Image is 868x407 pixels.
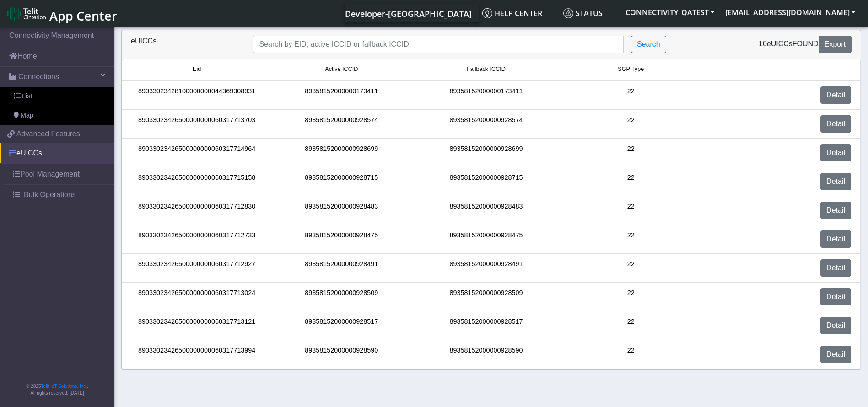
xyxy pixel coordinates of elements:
[269,288,414,305] div: 89358152000000928509
[720,4,861,21] button: [EMAIL_ADDRESS][DOMAIN_NAME]
[414,115,558,133] div: 89358152000000928574
[21,111,33,121] span: Map
[4,185,114,205] a: Bulk Operations
[16,129,80,139] span: Advanced Features
[559,317,703,334] div: 22
[269,317,414,334] div: 89358152000000928517
[820,144,851,161] a: Detail
[563,8,603,18] span: Status
[269,173,414,190] div: 89358152000000928715
[24,189,76,200] span: Bulk Operations
[124,115,269,133] div: 89033023426500000000060317713703
[414,259,558,277] div: 89358152000000928491
[559,230,703,248] div: 22
[269,230,414,248] div: 89358152000000928475
[253,36,624,53] input: Search...
[124,346,269,363] div: 89033023426500000000060317713994
[560,4,620,22] a: Status
[7,4,116,23] a: App Center
[820,259,851,277] a: Detail
[414,317,558,334] div: 89358152000000928517
[124,288,269,305] div: 89033023426500000000060317713024
[124,144,269,161] div: 89033023426500000000060317714964
[325,65,358,74] span: Active ICCID
[18,71,59,82] span: Connections
[559,288,703,305] div: 22
[269,346,414,363] div: 89358152000000928590
[825,40,846,48] span: Export
[7,6,46,21] img: logo-telit-cinterion-gw-new.png
[414,346,558,363] div: 89358152000000928590
[269,259,414,277] div: 89358152000000928491
[563,8,573,18] img: status.svg
[482,8,492,18] img: knowledge.svg
[22,91,32,102] span: List
[49,7,117,24] span: App Center
[820,115,851,133] a: Detail
[618,65,644,74] span: SGP Type
[124,202,269,219] div: 89033023426500000000060317712830
[124,36,246,53] div: eUICCs
[414,173,558,190] div: 89358152000000928715
[124,230,269,248] div: 89033023426500000000060317712733
[414,202,558,219] div: 89358152000000928483
[269,144,414,161] div: 89358152000000928699
[4,164,114,184] a: Pool Management
[559,115,703,133] div: 22
[414,144,558,161] div: 89358152000000928699
[793,40,819,48] span: found
[269,86,414,104] div: 89358152000000173411
[559,86,703,104] div: 22
[559,346,703,363] div: 22
[479,4,560,22] a: Help center
[820,202,851,219] a: Detail
[559,259,703,277] div: 22
[482,8,542,18] span: Help center
[124,86,269,104] div: 89033023428100000000044369308931
[767,40,793,48] span: eUICCs
[41,384,87,389] a: Telit IoT Solutions, Inc.
[269,202,414,219] div: 89358152000000928483
[819,36,852,53] button: Export
[269,115,414,133] div: 89358152000000928574
[414,86,558,104] div: 89358152000000173411
[559,202,703,219] div: 22
[467,65,506,74] span: Fallback ICCID
[345,8,472,19] span: Developer-[GEOGRAPHIC_DATA]
[820,86,851,104] a: Detail
[124,173,269,190] div: 89033023426500000000060317715158
[345,4,471,22] a: Your current platform instance
[193,65,201,74] span: Eid
[820,317,851,334] a: Detail
[124,259,269,277] div: 89033023426500000000060317712927
[414,288,558,305] div: 89358152000000928509
[820,346,851,363] a: Detail
[759,40,767,48] span: 10
[124,317,269,334] div: 89033023426500000000060317713121
[559,173,703,190] div: 22
[631,36,666,53] button: Search
[414,230,558,248] div: 89358152000000928475
[820,230,851,248] a: Detail
[820,288,851,305] a: Detail
[820,173,851,190] a: Detail
[559,144,703,161] div: 22
[620,4,720,21] button: CONNECTIVITY_QATEST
